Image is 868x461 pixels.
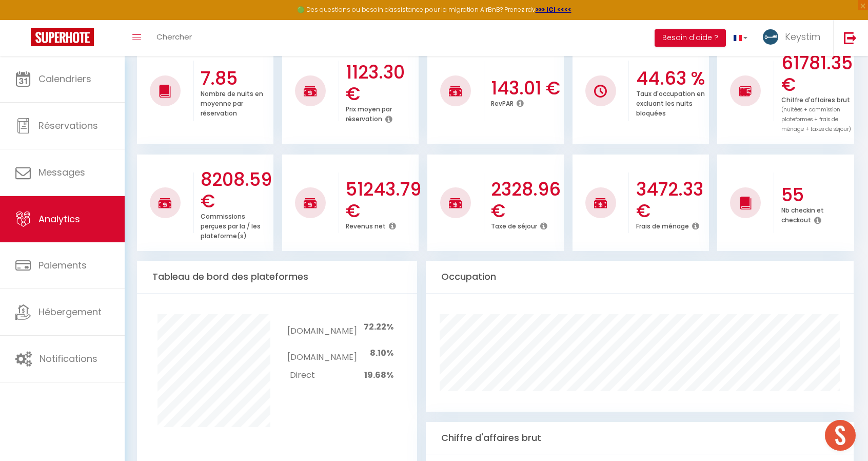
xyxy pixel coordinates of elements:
p: Revenus net [346,220,386,230]
h3: 44.63 % [636,68,706,89]
span: Hébergement [38,305,102,318]
div: Occupation [426,261,854,293]
span: Notifications [40,352,97,365]
p: Nombre de nuits en moyenne par réservation [201,87,263,118]
p: Commissions perçues par la / les plateforme(s) [201,210,261,240]
h3: 7.85 [201,68,271,89]
h3: 55 [781,184,852,206]
h3: 1123.30 € [346,62,416,105]
p: Taux d'occupation en excluant les nuits bloquées [636,87,705,118]
p: Taxe de séjour [491,220,537,230]
span: Chercher [156,31,192,42]
h3: 3472.33 € [636,179,706,222]
span: Paiements [38,259,87,272]
div: Tableau de bord des plateformes [137,261,417,293]
span: 8.10% [370,347,393,359]
span: (nuitées + commission plateformes + frais de ménage + taxes de séjour) [781,106,851,133]
img: NO IMAGE [594,85,607,98]
span: Messages [38,166,85,179]
td: [DOMAIN_NAME] [287,340,357,366]
a: >>> ICI <<<< [536,5,571,14]
a: Chercher [149,20,200,56]
p: Frais de ménage [636,220,689,230]
button: Besoin d'aide ? [655,29,726,47]
h3: 2328.96 € [491,179,561,222]
h3: 61781.35 € [781,52,852,95]
img: NO IMAGE [739,85,752,97]
td: Direct [287,366,357,384]
span: Réservations [38,119,98,132]
td: [DOMAIN_NAME] [287,314,357,340]
div: Chiffre d'affaires brut [426,422,854,454]
span: Analytics [38,213,80,225]
img: ... [763,29,778,45]
a: ... Keystim [755,20,833,56]
img: logout [844,31,857,44]
p: Chiffre d'affaires brut [781,93,851,133]
p: Nb checkin et checkout [781,204,824,224]
span: Keystim [785,30,820,43]
span: Calendriers [38,72,91,85]
h3: 51243.79 € [346,179,416,222]
span: 19.68% [364,369,393,381]
p: Prix moyen par réservation [346,103,392,123]
h3: 8208.59 € [201,169,271,212]
h3: 143.01 € [491,78,561,99]
div: Ouvrir le chat [825,420,856,451]
img: Super Booking [31,28,94,46]
span: 72.22% [364,321,393,333]
p: RevPAR [491,97,514,108]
